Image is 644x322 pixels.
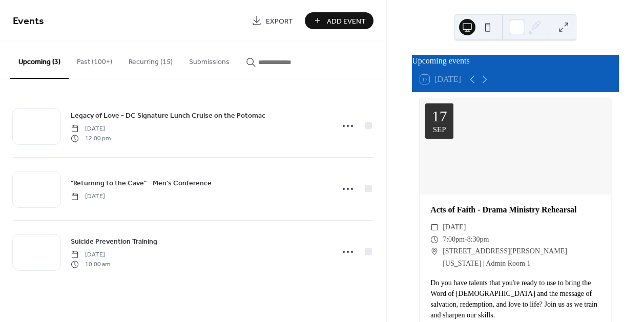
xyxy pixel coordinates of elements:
[430,221,439,233] div: ​
[443,233,465,246] span: 7:00pm
[181,41,238,78] button: Submissions
[10,41,69,79] button: Upcoming (3)
[433,126,446,134] div: Sep
[443,245,600,270] span: [STREET_ADDRESS][PERSON_NAME][US_STATE] | Admin Room 1
[244,12,301,29] a: Export
[71,235,157,247] a: Suicide Prevention Training
[71,260,110,269] span: 10:00 am
[71,250,110,260] span: [DATE]
[430,245,439,257] div: ​
[443,221,466,233] span: [DATE]
[71,134,111,143] span: 12:00 pm
[71,177,212,189] a: "Returning to the Cave" - Men's Conference
[305,12,373,29] button: Add Event
[69,41,120,78] button: Past (100+)
[71,111,265,121] span: Legacy of Love - DC Signature Lunch Cruise on the Potomac
[465,233,467,246] span: -
[71,110,265,121] a: Legacy of Love - DC Signature Lunch Cruise on the Potomac
[71,237,157,247] span: Suicide Prevention Training
[327,16,366,27] span: Add Event
[120,41,181,78] button: Recurring (15)
[412,55,619,67] div: Upcoming events
[420,204,611,216] div: Acts of Faith - Drama Ministry Rehearsal
[266,16,293,27] span: Export
[13,11,44,31] span: Events
[432,109,447,124] div: 17
[420,277,611,320] div: Do you have talents that you're ready to use to bring the Word of [DEMOGRAPHIC_DATA] and the mess...
[430,233,439,246] div: ​
[467,233,489,246] span: 8:30pm
[71,178,212,189] span: "Returning to the Cave" - Men's Conference
[71,124,111,134] span: [DATE]
[71,192,105,201] span: [DATE]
